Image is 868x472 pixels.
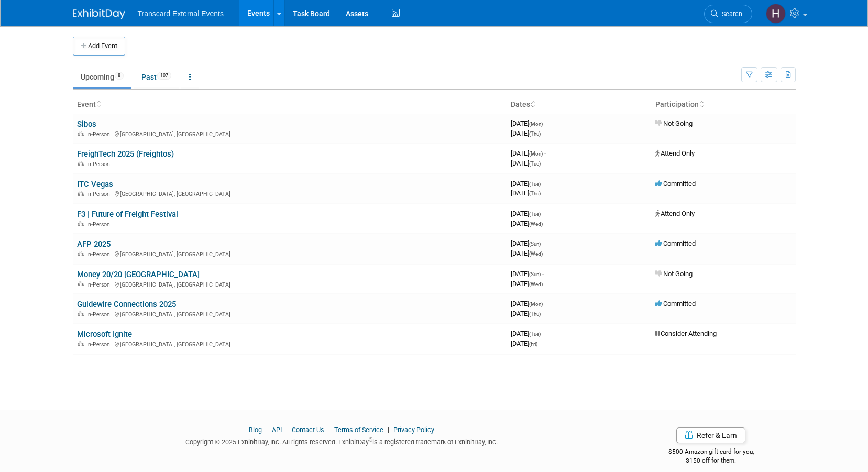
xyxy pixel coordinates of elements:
div: [GEOGRAPHIC_DATA], [GEOGRAPHIC_DATA] [77,129,502,138]
sup: ® [369,437,372,443]
span: Consider Attending [655,330,717,337]
span: (Thu) [529,311,541,317]
span: [DATE] [511,300,546,308]
a: AFP 2025 [77,239,111,249]
span: Committed [655,239,696,247]
img: In-Person Event [78,191,84,196]
span: - [542,239,544,247]
span: In-Person [86,191,113,197]
span: (Wed) [529,251,543,257]
span: In-Person [86,311,113,318]
img: In-Person Event [78,311,84,316]
span: In-Person [86,341,113,348]
span: In-Person [86,281,113,288]
th: Participation [651,96,796,114]
span: (Wed) [529,221,543,227]
span: In-Person [86,131,113,138]
a: Sibos [77,119,96,129]
span: [DATE] [511,180,544,188]
span: In-Person [86,221,113,228]
th: Event [73,96,507,114]
a: Sort by Participation Type [699,100,704,108]
a: Contact Us [292,426,324,434]
span: (Thu) [529,131,541,137]
span: [DATE] [511,339,537,347]
span: [DATE] [511,119,546,127]
span: 107 [157,72,171,80]
a: Blog [249,426,262,434]
button: Add Event [73,37,125,56]
img: In-Person Event [78,131,84,136]
div: [GEOGRAPHIC_DATA], [GEOGRAPHIC_DATA] [77,189,502,197]
span: (Tue) [529,331,541,337]
div: [GEOGRAPHIC_DATA], [GEOGRAPHIC_DATA] [77,249,502,258]
span: (Sun) [529,271,541,277]
span: [DATE] [511,249,543,257]
span: Not Going [655,119,693,127]
span: (Thu) [529,191,541,196]
span: [DATE] [511,189,541,197]
span: | [283,426,290,434]
span: - [542,330,544,337]
img: In-Person Event [78,221,84,226]
div: Copyright © 2025 ExhibitDay, Inc. All rights reserved. ExhibitDay is a registered trademark of Ex... [73,435,611,447]
span: Search [718,10,742,18]
img: In-Person Event [78,341,84,346]
span: [DATE] [511,219,543,227]
a: Search [704,5,752,23]
span: [DATE] [511,210,544,217]
span: [DATE] [511,270,544,278]
a: Refer & Earn [676,427,745,443]
span: Not Going [655,270,693,278]
span: (Wed) [529,281,543,287]
a: API [272,426,282,434]
span: Attend Only [655,149,695,157]
span: - [544,300,546,308]
span: [DATE] [511,330,544,337]
span: (Mon) [529,301,543,307]
span: - [542,210,544,217]
span: - [542,270,544,278]
a: Microsoft Ignite [77,330,132,339]
a: F3 | Future of Freight Festival [77,210,178,219]
span: (Sun) [529,241,541,247]
span: (Tue) [529,211,541,217]
span: [DATE] [511,310,541,317]
span: - [544,119,546,127]
span: | [263,426,270,434]
div: $150 off for them. [627,456,796,465]
span: (Tue) [529,161,541,167]
span: In-Person [86,161,113,168]
div: [GEOGRAPHIC_DATA], [GEOGRAPHIC_DATA] [77,280,502,288]
div: $500 Amazon gift card for you, [627,441,796,465]
span: - [544,149,546,157]
img: ExhibitDay [73,9,125,19]
span: - [542,180,544,188]
span: Committed [655,180,696,188]
span: (Mon) [529,151,543,157]
a: Money 20/20 [GEOGRAPHIC_DATA] [77,270,200,279]
a: Terms of Service [334,426,383,434]
span: [DATE] [511,280,543,288]
a: Past107 [134,67,179,87]
a: FreighTech 2025 (Freightos) [77,149,174,159]
span: [DATE] [511,159,541,167]
span: (Tue) [529,181,541,187]
span: [DATE] [511,239,544,247]
span: [DATE] [511,149,546,157]
span: 8 [115,72,124,80]
img: In-Person Event [78,161,84,166]
div: [GEOGRAPHIC_DATA], [GEOGRAPHIC_DATA] [77,310,502,318]
div: [GEOGRAPHIC_DATA], [GEOGRAPHIC_DATA] [77,339,502,348]
a: Sort by Start Date [530,100,535,108]
span: Committed [655,300,696,308]
span: | [385,426,392,434]
a: Upcoming8 [73,67,131,87]
a: Guidewire Connections 2025 [77,300,176,309]
span: In-Person [86,251,113,258]
span: (Fri) [529,341,537,347]
span: [DATE] [511,129,541,137]
a: Privacy Policy [393,426,434,434]
img: Haille Dinger [766,4,786,24]
a: ITC Vegas [77,180,113,189]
